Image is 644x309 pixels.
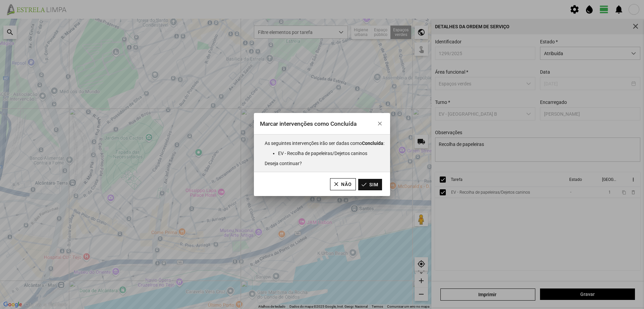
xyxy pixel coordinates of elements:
[330,178,356,190] button: Não
[265,141,384,166] span: As seguintes intervenções irão ser dadas como : Deseja continuar?
[358,179,382,190] button: Sim
[341,182,352,187] span: Não
[278,151,384,156] li: EV - Recolha de papeleiras/Dejetos caninos
[260,120,357,127] span: Marcar intervenções como Concluída
[362,141,383,146] b: Concluída
[369,182,378,187] span: Sim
